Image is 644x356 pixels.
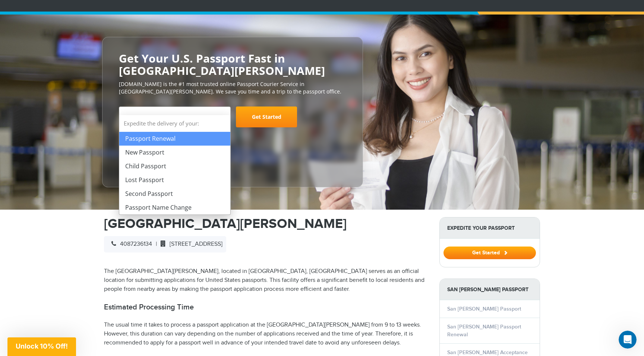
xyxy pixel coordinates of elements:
[447,306,521,312] a: San [PERSON_NAME] Passport
[119,52,346,77] h2: Get Your U.S. Passport Fast in [GEOGRAPHIC_DATA][PERSON_NAME]
[157,241,222,248] span: [STREET_ADDRESS]
[119,132,230,146] li: Passport Renewal
[16,342,68,350] span: Unlock 10% Off!
[104,217,428,231] h1: [GEOGRAPHIC_DATA][PERSON_NAME]
[125,113,184,122] span: Select Your Service
[440,217,540,239] strong: Expedite Your Passport
[104,267,428,294] p: The [GEOGRAPHIC_DATA][PERSON_NAME], located in [GEOGRAPHIC_DATA], [GEOGRAPHIC_DATA] serves as an ...
[119,115,230,214] li: Expedite the delivery of your:
[119,107,231,127] span: Select Your Service
[104,321,428,347] p: The usual time it takes to process a passport application at the [GEOGRAPHIC_DATA][PERSON_NAME] f...
[119,80,346,95] p: [DOMAIN_NAME] is the #1 most trusted online Passport Courier Service in [GEOGRAPHIC_DATA][PERSON_...
[119,115,230,132] strong: Expedite the delivery of your:
[104,303,428,312] h2: Estimated Processing Time
[119,201,230,214] li: Passport Name Change
[447,324,521,338] a: San [PERSON_NAME] Passport Renewal
[236,107,297,127] a: Get Started
[443,249,536,255] a: Get Started
[119,146,230,159] li: New Passport
[440,279,540,300] strong: San [PERSON_NAME] Passport
[119,187,230,201] li: Second Passport
[119,131,346,139] span: Starting at $199 + government fees
[7,337,76,356] div: Unlock 10% Off!
[619,331,637,349] iframe: Intercom live chat
[119,173,230,187] li: Lost Passport
[119,159,230,173] li: Child Passport
[104,236,226,252] div: |
[108,241,152,248] span: 4087236134
[443,247,536,259] button: Get Started
[125,109,223,130] span: Select Your Service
